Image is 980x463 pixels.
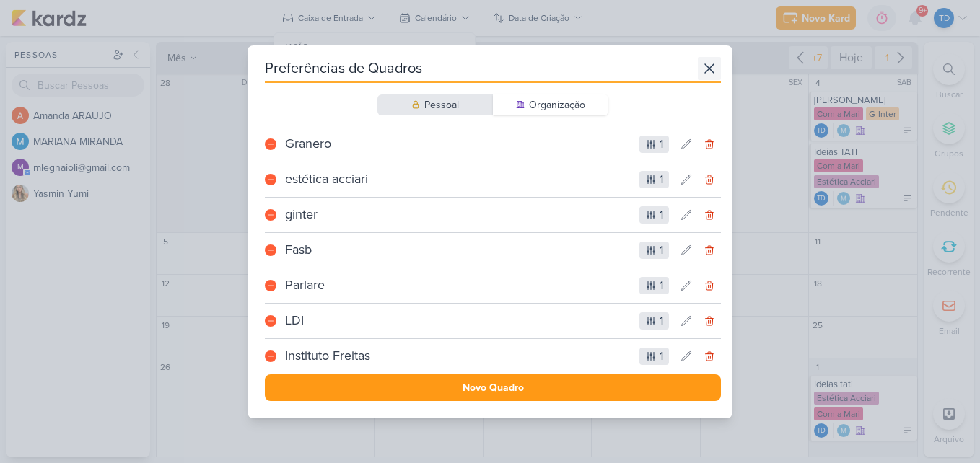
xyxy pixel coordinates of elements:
[282,240,634,260] div: Fasb
[282,311,634,330] div: LDI
[660,242,663,259] div: 1
[282,205,634,224] div: ginter
[660,312,663,330] div: 1
[493,94,608,115] button: Organização
[265,58,422,79] div: Preferências de Quadros
[377,94,493,115] button: Pessoal
[265,374,721,401] button: Novo Quadro
[660,206,663,224] div: 1
[660,277,663,294] div: 1
[282,169,634,189] div: estética acciari
[660,136,663,153] div: 1
[660,348,663,365] div: 1
[282,134,634,154] div: Granero
[660,171,663,188] div: 1
[282,346,634,366] div: Instituto Freitas
[282,275,634,295] div: Parlare
[529,97,585,113] div: Organização
[424,97,459,113] div: Pessoal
